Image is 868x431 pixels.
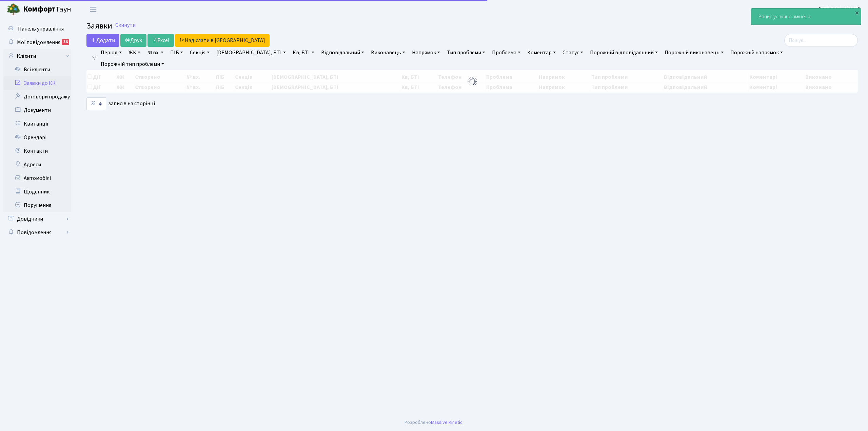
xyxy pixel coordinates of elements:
[3,117,71,131] a: Квитанції
[126,47,143,58] a: ЖК
[409,47,443,58] a: Напрямок
[819,5,860,14] a: [PERSON_NAME]
[3,158,71,171] a: Адреси
[3,63,71,76] a: Всі клієнти
[7,3,20,16] img: logo.png
[3,36,71,49] a: Мої повідомлення36
[23,4,71,15] span: Таун
[467,76,478,87] img: Обробка...
[3,90,71,104] a: Договори продажу
[751,8,861,25] div: Запис успішно змінено.
[525,47,558,58] a: Коментар
[147,34,174,47] a: Excel
[405,419,463,426] div: Розроблено .
[3,144,71,158] a: Контакти
[91,37,115,44] span: Додати
[17,39,60,46] span: Мої повідомлення
[23,4,56,15] b: Комфорт
[86,34,119,47] a: Додати
[784,34,858,47] input: Пошук...
[3,226,71,239] a: Повідомлення
[318,47,367,58] a: Відповідальний
[3,212,71,226] a: Довідники
[3,104,71,117] a: Документи
[98,47,124,58] a: Період
[3,185,71,199] a: Щоденник
[3,199,71,212] a: Порушення
[120,34,146,47] a: Друк
[86,97,106,110] select: записів на сторінці
[444,47,488,58] a: Тип проблеми
[86,97,155,110] label: записів на сторінці
[62,39,69,45] div: 36
[115,22,136,29] a: Скинути
[560,47,586,58] a: Статус
[175,34,270,47] a: Надіслати в [GEOGRAPHIC_DATA]
[86,20,112,32] span: Заявки
[3,22,71,36] a: Панель управління
[18,25,64,33] span: Панель управління
[144,47,166,58] a: № вх.
[3,49,71,63] a: Клієнти
[3,171,71,185] a: Автомобілі
[662,47,726,58] a: Порожній виконавець
[587,47,660,58] a: Порожній відповідальний
[3,76,71,90] a: Заявки до КК
[819,6,860,13] b: [PERSON_NAME]
[489,47,523,58] a: Проблема
[214,47,289,58] a: [DEMOGRAPHIC_DATA], БТІ
[853,9,860,16] div: ×
[290,47,317,58] a: Кв, БТІ
[431,419,462,426] a: Massive Kinetic
[98,58,167,70] a: Порожній тип проблеми
[85,4,102,15] button: Переключити навігацію
[3,131,71,144] a: Орендарі
[167,47,186,58] a: ПІБ
[187,47,212,58] a: Секція
[368,47,408,58] a: Виконавець
[728,47,786,58] a: Порожній напрямок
